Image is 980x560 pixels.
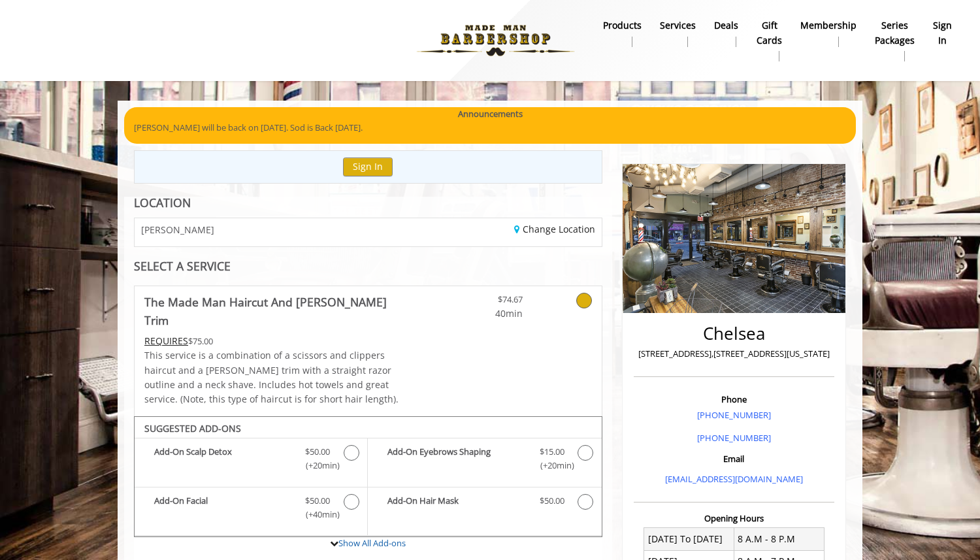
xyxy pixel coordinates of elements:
[134,121,846,135] p: [PERSON_NAME] will be back on [DATE]. Sod is Back [DATE].
[866,16,924,65] a: Series packagesSeries packages
[458,107,523,121] b: Announcements
[924,16,961,50] a: sign insign in
[141,225,214,235] span: [PERSON_NAME]
[800,18,857,33] b: Membership
[644,528,734,550] td: [DATE] To [DATE]
[634,514,834,523] h3: Opening Hours
[134,416,602,538] div: The Made Man Haircut And Beard Trim Add-onS
[446,286,523,321] a: $74.67
[734,528,824,550] td: 8 A.M - 8 P.M
[697,432,771,444] a: [PHONE_NUMBER]
[134,260,602,272] div: SELECT A SERVICE
[374,494,595,513] label: Add-On Hair Mask
[299,508,337,521] span: (+40min )
[594,16,651,50] a: Productsproducts
[144,422,241,435] b: SUGGESTED ADD-ONS
[637,324,831,343] h2: Chelsea
[374,445,595,476] label: Add-On Eyebrows Shaping
[757,18,782,48] b: gift cards
[387,494,526,510] b: Add-On Hair Mask
[714,18,738,33] b: Deals
[141,494,361,525] label: Add-On Facial
[446,306,523,321] span: 40min
[651,16,705,50] a: ServicesServices
[637,347,831,361] p: [STREET_ADDRESS],[STREET_ADDRESS][US_STATE]
[141,445,361,476] label: Add-On Scalp Detox
[144,348,407,407] p: This service is a combination of a scissors and clippers haircut and a [PERSON_NAME] trim with a ...
[154,494,292,521] b: Add-On Facial
[933,18,952,48] b: sign in
[791,16,866,50] a: MembershipMembership
[540,445,564,459] span: $15.00
[514,223,595,235] a: Change Location
[665,473,803,485] a: [EMAIL_ADDRESS][DOMAIN_NAME]
[705,16,747,50] a: DealsDeals
[299,459,337,472] span: (+20min )
[144,335,188,347] span: This service needs some Advance to be paid before we block your appointment
[387,445,526,472] b: Add-On Eyebrows Shaping
[144,334,407,348] div: $75.00
[406,5,585,76] img: Made Man Barbershop logo
[338,537,406,549] a: Show All Add-ons
[305,494,330,508] span: $50.00
[660,18,696,33] b: Services
[637,395,831,404] h3: Phone
[532,459,571,472] span: (+20min )
[134,195,191,210] b: LOCATION
[144,293,407,329] b: The Made Man Haircut And [PERSON_NAME] Trim
[747,16,791,65] a: Gift cardsgift cards
[154,445,292,472] b: Add-On Scalp Detox
[343,157,393,176] button: Sign In
[540,494,564,508] span: $50.00
[637,454,831,463] h3: Email
[875,18,915,48] b: Series packages
[697,409,771,421] a: [PHONE_NUMBER]
[305,445,330,459] span: $50.00
[603,18,642,33] b: products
